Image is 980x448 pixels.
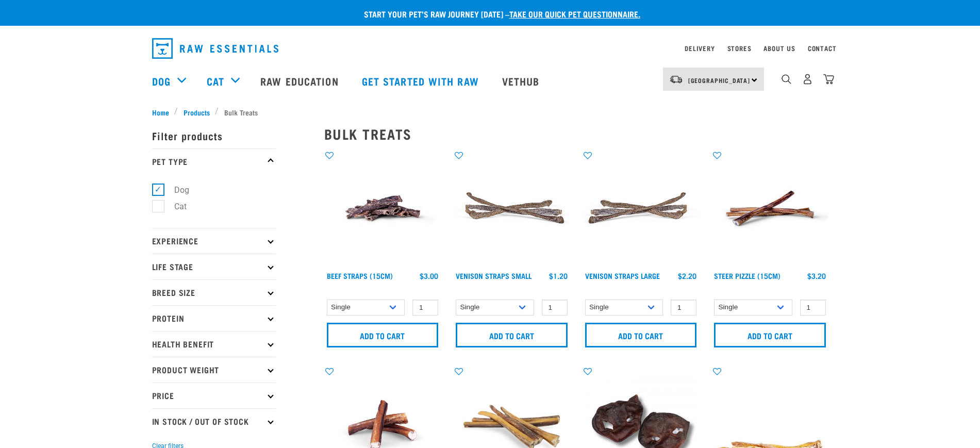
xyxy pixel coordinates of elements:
[800,300,826,316] input: 1
[823,74,834,85] img: home-icon@2x.png
[727,46,752,50] a: Stores
[509,11,640,16] a: take our quick pet questionnaire.
[327,274,393,277] a: Beef Straps (15cm)
[669,75,683,84] img: van-moving.png
[178,107,215,118] a: Products
[152,383,276,408] p: Price
[327,323,439,347] input: Add to cart
[412,300,438,316] input: 1
[152,38,278,59] img: Raw Essentials Logo
[152,408,276,434] p: In Stock / Out Of Stock
[152,148,276,174] p: Pet Type
[542,300,568,316] input: 1
[158,184,193,196] label: Dog
[144,34,837,63] nav: dropdown navigation
[714,323,826,347] input: Add to cart
[152,331,276,357] p: Health Benefit
[207,73,224,89] a: Cat
[152,107,169,118] span: Home
[583,150,700,267] img: Stack of 3 Venison Straps Treats for Pets
[549,272,568,280] div: $1.20
[152,357,276,383] p: Product Weight
[585,274,660,277] a: Venison Straps Large
[456,274,531,277] a: Venison Straps Small
[420,272,438,280] div: $3.00
[152,254,276,279] p: Life Stage
[250,60,351,102] a: Raw Education
[808,46,837,50] a: Contact
[152,107,175,118] a: Home
[324,150,441,267] img: Raw Essentials Beef Straps 15cm 6 Pack
[802,74,813,85] img: user.png
[184,107,210,118] span: Products
[456,323,568,347] input: Add to cart
[152,228,276,254] p: Experience
[152,107,828,118] nav: breadcrumbs
[158,200,191,213] label: Cat
[152,279,276,305] p: Breed Size
[352,60,492,102] a: Get started with Raw
[685,46,715,50] a: Delivery
[492,60,553,102] a: Vethub
[807,272,826,280] div: $3.20
[678,272,696,280] div: $2.20
[324,126,828,142] h2: Bulk Treats
[782,74,791,84] img: home-icon-1@2x.png
[763,46,795,50] a: About Us
[688,78,751,82] span: [GEOGRAPHIC_DATA]
[152,73,171,89] a: Dog
[453,150,570,267] img: Venison Straps
[152,305,276,331] p: Protein
[671,300,696,316] input: 1
[714,274,780,277] a: Steer Pizzle (15cm)
[711,150,828,267] img: Raw Essentials Steer Pizzle 15cm
[152,123,276,148] p: Filter products
[585,323,697,347] input: Add to cart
